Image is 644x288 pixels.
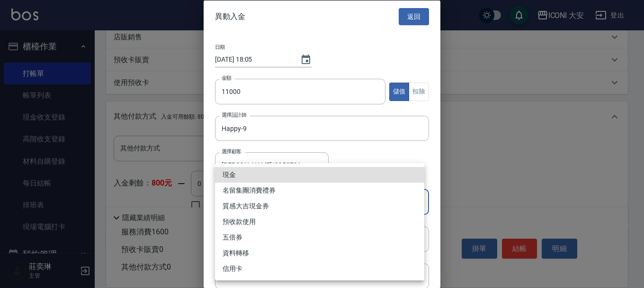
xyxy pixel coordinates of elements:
li: 質感大吉現金券 [215,198,424,214]
li: 名留集團消費禮券 [215,183,424,198]
li: 資料轉移 [215,245,424,261]
li: 現金 [215,167,424,183]
li: 五倍券 [215,230,424,245]
li: 信用卡 [215,261,424,277]
li: 預收款使用 [215,214,424,230]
